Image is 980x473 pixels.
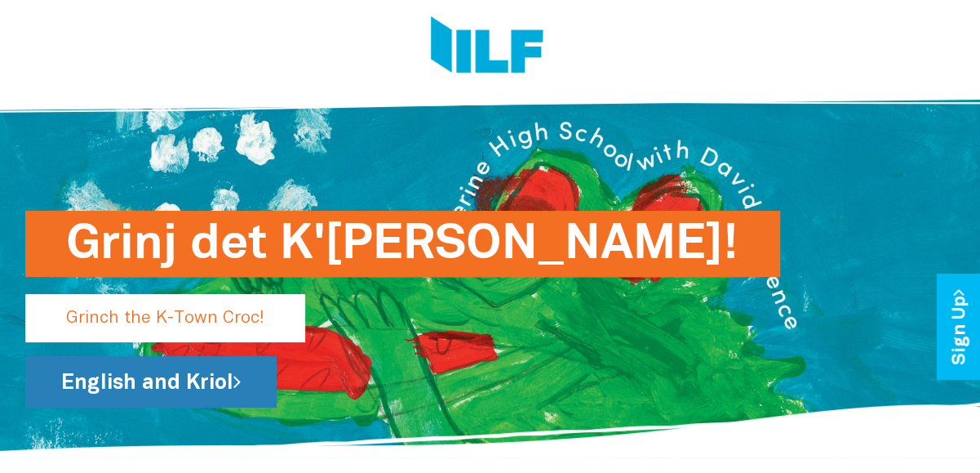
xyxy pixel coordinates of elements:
h1: Grinj det K'[PERSON_NAME]! [66,211,739,277]
p: Grinch the K-Town Croc! [25,294,305,342]
img: Logo [431,16,543,78]
a: Grinj det K'[PERSON_NAME]! [25,303,698,317]
a: English and Kriol [25,356,277,408]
